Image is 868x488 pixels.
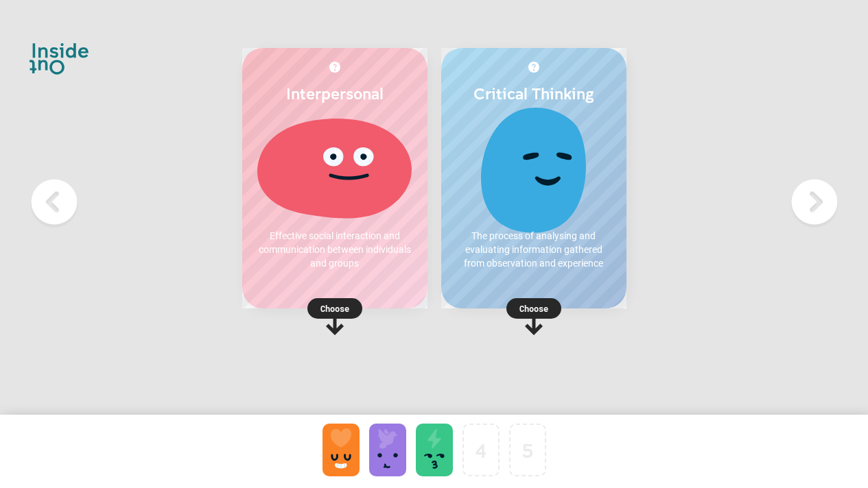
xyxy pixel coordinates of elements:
[455,229,613,270] p: The process of analysing and evaluating information gathered from observation and experience
[256,84,414,103] h2: Interpersonal
[441,302,626,315] p: Choose
[242,302,427,315] p: Choose
[256,229,414,270] p: Effective social interaction and communication between individuals and groups
[455,84,613,103] h2: Critical Thinking
[329,62,340,73] img: More about Interpersonal
[528,62,539,73] img: More about Critical Thinking
[27,175,82,230] img: Previous
[787,175,842,230] img: Next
